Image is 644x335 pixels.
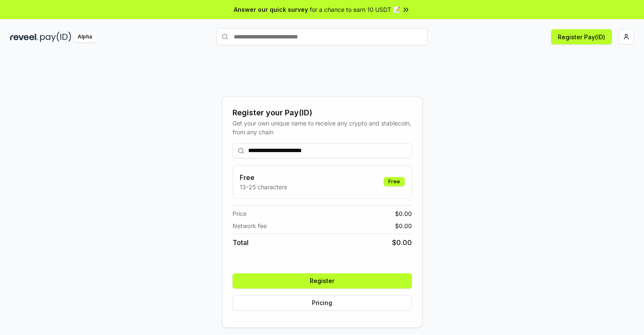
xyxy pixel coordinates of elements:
[40,32,71,42] img: pay_id
[240,172,287,182] h3: Free
[384,177,405,186] div: Free
[233,119,412,136] div: Get your own unique name to receive any crypto and stablecoin, from any chain
[233,273,412,289] button: Register
[10,32,38,42] img: reveel_dark
[310,5,400,14] span: for a chance to earn 10 USDT 📝
[392,237,412,248] span: $ 0.00
[234,5,308,14] span: Answer our quick survey
[233,237,249,248] span: Total
[240,182,287,191] p: 13-25 characters
[395,209,412,218] span: $ 0.00
[395,221,412,230] span: $ 0.00
[73,32,97,42] div: Alpha
[233,107,412,119] div: Register your Pay(ID)
[233,209,246,218] span: Price
[233,221,267,230] span: Network fee
[551,29,612,44] button: Register Pay(ID)
[233,295,412,310] button: Pricing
